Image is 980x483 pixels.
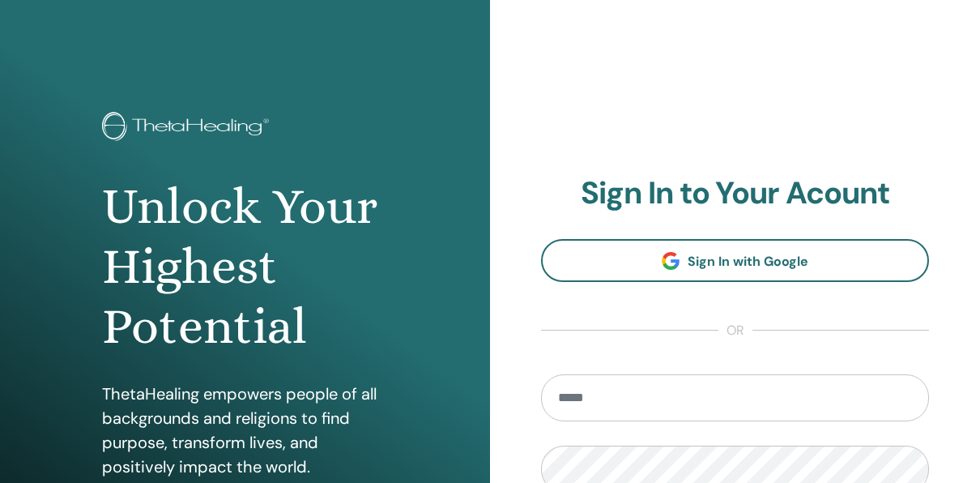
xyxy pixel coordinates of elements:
p: ThetaHealing empowers people of all backgrounds and religions to find purpose, transform lives, a... [102,382,388,479]
h1: Unlock Your Highest Potential [102,177,388,357]
span: or [718,321,752,340]
span: Sign In with Google [688,253,808,270]
a: Sign In with Google [541,239,929,282]
h2: Sign In to Your Acount [541,175,929,212]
